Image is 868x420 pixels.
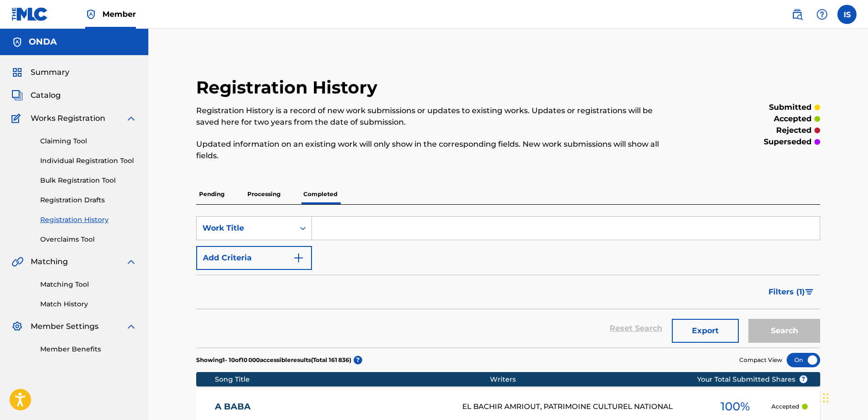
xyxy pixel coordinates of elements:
img: Top Rightsholder [85,9,97,20]
div: Help [812,5,832,24]
a: Individual Registration Tool [40,156,137,166]
div: Widget de chat [820,374,868,420]
img: search [791,9,803,20]
span: 100 % [721,398,750,415]
iframe: Chat Widget [820,374,868,420]
img: Member Settings [11,321,23,332]
h5: ONDA [29,36,57,47]
span: Catalog [31,90,61,101]
a: CatalogCatalog [11,90,61,101]
button: Export [672,319,739,343]
p: submitted [769,102,812,113]
a: Registration History [40,215,137,225]
a: Claiming Tool [40,136,137,146]
img: filter [805,289,813,295]
span: Filters ( 1 ) [768,286,805,298]
img: Matching [11,256,23,268]
img: expand [125,113,137,124]
iframe: Resource Center [841,274,868,351]
img: MLC Logo [11,7,48,21]
p: Registration History is a record of new work submissions or updates to existing works. Updates or... [196,105,677,128]
p: accepted [774,113,812,125]
p: superseded [764,136,812,148]
img: Accounts [11,36,23,48]
span: Works Registration [31,113,105,124]
p: Completed [300,184,340,204]
p: rejected [776,125,812,136]
span: Matching [31,256,68,268]
a: Matching Tool [40,280,137,290]
span: Your Total Submitted Shares [697,374,808,385]
div: Writers [490,374,727,385]
button: Add Criteria [196,246,312,270]
a: Overclaims Tool [40,234,137,245]
div: Song Title [215,374,490,385]
img: expand [125,321,137,332]
a: Bulk Registration Tool [40,175,137,186]
a: Member Benefits [40,344,137,354]
div: Glisser [823,384,829,412]
button: Filters (1) [763,280,820,304]
img: help [816,9,828,20]
img: 9d2ae6d4665cec9f34b9.svg [293,252,304,264]
a: Registration Drafts [40,195,137,205]
img: expand [125,256,137,268]
a: Match History [40,299,137,309]
p: Processing [245,184,283,204]
p: Pending [196,184,227,204]
div: User Menu [837,5,857,24]
a: SummarySummary [11,67,69,78]
h2: Registration History [196,77,382,98]
span: Compact View [739,356,782,364]
a: Public Search [788,5,807,24]
img: Catalog [11,90,23,101]
p: Updated information on an existing work will only show in the corresponding fields. New work subm... [196,139,677,162]
span: Member Settings [31,321,99,332]
p: Showing 1 - 10 of 10 000 accessible results (Total 161 836 ) [196,356,351,364]
span: ? [354,356,362,364]
a: A BABA [215,401,449,412]
span: ? [800,375,807,383]
div: Work Title [202,222,289,234]
div: EL BACHIR AMRIOUT, PATRIMOINE CULTUREL NATIONAL [462,401,700,412]
img: Summary [11,67,23,78]
span: Summary [31,67,69,78]
span: Member [102,9,136,20]
img: Works Registration [11,113,24,124]
p: Accepted [771,402,799,411]
form: Search Form [196,216,820,348]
